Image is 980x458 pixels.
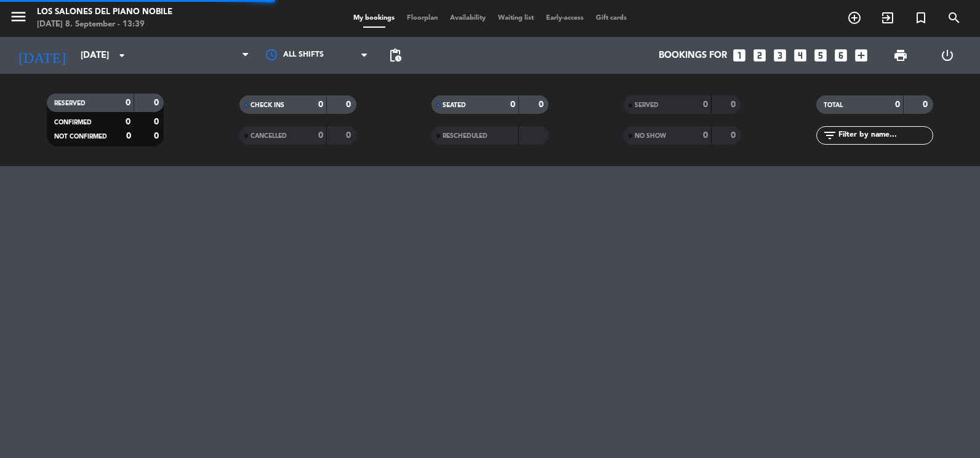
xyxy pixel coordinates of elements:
span: Availability [444,15,492,22]
i: looks_5 [813,47,829,63]
span: NO SHOW [635,133,666,139]
div: [DATE] 8. September - 13:39 [37,18,172,31]
strong: 0 [510,100,515,109]
span: CHECK INS [251,102,284,108]
strong: 0 [731,100,738,109]
span: CANCELLED [251,133,287,139]
i: add_box [853,47,869,63]
span: My bookings [347,15,401,22]
span: Gift cards [590,15,633,22]
span: SEATED [443,102,466,108]
strong: 0 [895,100,900,109]
span: RESERVED [54,100,86,106]
strong: 0 [126,98,131,107]
i: exit_to_app [880,10,895,25]
strong: 0 [154,98,161,107]
i: looks_one [731,47,747,63]
span: SERVED [635,102,659,108]
span: Bookings for [659,50,727,61]
i: filter_list [822,128,837,143]
strong: 0 [318,100,323,109]
span: NOT CONFIRMED [54,134,107,140]
i: looks_6 [833,47,849,63]
strong: 0 [731,131,738,140]
strong: 0 [318,131,323,140]
span: Floorplan [401,15,444,22]
strong: 0 [703,131,708,140]
strong: 0 [346,100,353,109]
strong: 0 [154,118,161,126]
strong: 0 [539,100,546,109]
i: [DATE] [9,42,74,69]
i: looks_two [752,47,768,63]
span: print [893,48,908,63]
i: search [947,10,962,25]
span: Waiting list [492,15,540,22]
div: Los Salones del Piano Nobile [37,6,172,18]
i: turned_in_not [914,10,928,25]
i: looks_4 [792,47,808,63]
i: menu [9,7,28,26]
span: TOTAL [824,102,843,108]
strong: 0 [923,100,930,109]
i: power_settings_new [940,48,955,63]
i: add_circle_outline [847,10,862,25]
strong: 0 [126,132,131,140]
span: pending_actions [388,48,403,63]
strong: 0 [154,132,161,140]
button: menu [9,7,28,30]
i: looks_3 [772,47,788,63]
strong: 0 [126,118,131,126]
div: LOG OUT [924,37,971,74]
span: RESCHEDULED [443,133,488,139]
i: arrow_drop_down [114,48,129,63]
input: Filter by name... [837,129,933,142]
span: CONFIRMED [54,119,92,126]
span: Early-access [540,15,590,22]
strong: 0 [703,100,708,109]
strong: 0 [346,131,353,140]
